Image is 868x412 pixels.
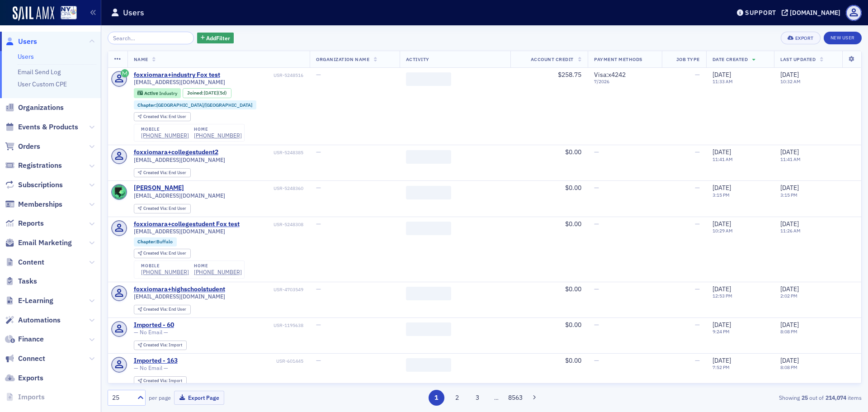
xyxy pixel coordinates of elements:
[5,161,62,170] a: Registrations
[226,287,303,293] div: USR-4703549
[18,161,62,170] span: Registrations
[429,390,444,406] button: 1
[5,180,63,190] a: Subscriptions
[712,285,731,293] span: [DATE]
[316,56,369,62] span: Organization Name
[134,148,218,156] div: foxxiomara+collegestudent2
[780,356,799,365] span: [DATE]
[241,222,303,227] div: USR-5248308
[594,148,599,156] span: —
[558,71,581,79] span: $258.75
[5,122,78,132] a: Events & Products
[531,56,574,62] span: Account Credit
[316,184,321,192] span: —
[406,322,451,336] span: ‌
[18,334,44,344] span: Finance
[137,102,252,108] a: Chapter:[GEOGRAPHIC_DATA]/[GEOGRAPHIC_DATA]
[134,112,191,122] div: Created Via: End User
[780,321,799,329] span: [DATE]
[695,148,700,156] span: —
[780,328,797,335] time: 8:08 PM
[18,103,64,113] span: Organizations
[780,71,799,79] span: [DATE]
[179,358,303,364] div: USR-601445
[406,358,451,372] span: ‌
[712,71,731,79] span: [DATE]
[134,365,168,371] span: — No Email —
[780,56,816,62] span: Last Updated
[143,343,182,348] div: Import
[18,122,78,132] span: Events & Products
[470,390,486,406] button: 3
[134,88,181,98] div: Active: Active: Industry
[712,56,748,62] span: Date Created
[712,364,730,370] time: 7:52 PM
[143,114,186,119] div: End User
[61,6,77,20] img: SailAMX
[406,72,451,86] span: ‌
[143,379,182,384] div: Import
[594,220,599,228] span: —
[5,142,40,152] a: Orders
[712,293,732,299] time: 12:53 PM
[565,285,581,293] span: $0.00
[5,103,64,113] a: Organizations
[149,393,171,402] label: per page
[220,150,303,156] div: USR-5248385
[187,90,204,96] span: Joined :
[134,357,178,365] a: Imported - 163
[18,199,62,209] span: Memberships
[712,148,731,156] span: [DATE]
[18,80,67,88] a: User Custom CPE
[406,287,451,300] span: ‌
[134,100,257,109] div: Chapter:
[143,170,169,175] span: Created Via :
[18,218,44,228] span: Reports
[594,71,626,79] span: Visa : x4242
[183,88,231,98] div: Joined: 2025-10-03 00:00:00
[449,390,465,406] button: 2
[204,90,227,96] div: (5d)
[18,392,45,402] span: Imports
[18,238,72,248] span: Email Marketing
[174,391,224,405] button: Export Page
[5,354,45,364] a: Connect
[565,148,581,156] span: $0.00
[143,205,169,211] span: Created Via :
[204,90,218,96] span: [DATE]
[137,90,177,96] a: Active Industry
[141,132,189,139] a: [PHONE_NUMBER]
[795,36,814,41] div: Export
[134,376,187,386] div: Created Via: Import
[594,56,642,62] span: Payment Methods
[13,6,54,21] img: SailAMX
[134,249,191,258] div: Created Via: End User
[143,206,186,211] div: End User
[695,285,700,293] span: —
[780,156,801,162] time: 11:41 AM
[18,37,37,47] span: Users
[5,315,61,325] a: Automations
[54,6,77,21] a: View Homepage
[316,148,321,156] span: —
[134,329,168,336] span: — No Email —
[134,220,240,228] a: foxxiomara+collegestudent Fox test
[712,78,733,85] time: 11:33 AM
[780,78,801,85] time: 10:32 AM
[5,334,44,344] a: Finance
[137,239,173,245] a: Chapter:Buffalo
[712,192,730,198] time: 3:15 PM
[134,237,177,246] div: Chapter:
[137,238,156,245] span: Chapter :
[695,184,700,192] span: —
[780,227,801,234] time: 11:26 AM
[316,220,321,228] span: —
[316,285,321,293] span: —
[18,354,45,364] span: Connect
[676,56,700,62] span: Job Type
[18,315,61,325] span: Automations
[134,192,225,199] span: [EMAIL_ADDRESS][DOMAIN_NAME]
[695,321,700,329] span: —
